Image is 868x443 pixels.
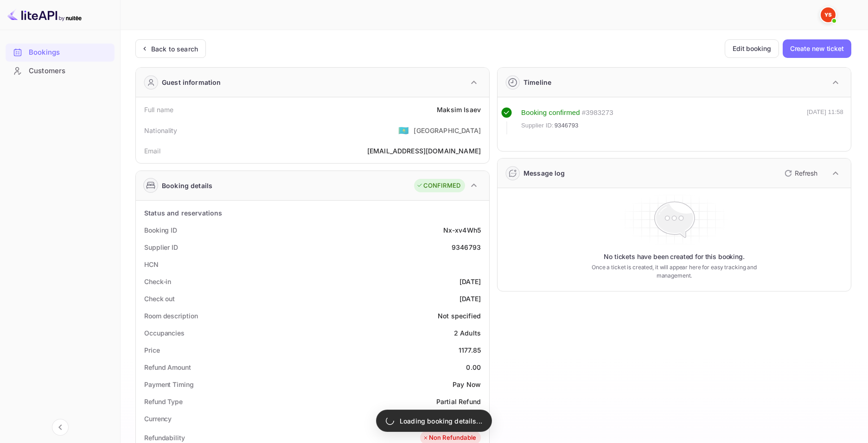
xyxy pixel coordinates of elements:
[398,122,409,139] span: United States
[144,225,177,235] div: Booking ID
[521,121,554,130] span: Supplier ID:
[144,277,171,286] div: Check-in
[437,105,481,114] div: Maksim Isaev
[443,225,481,235] div: Nx-xv4Wh5
[144,328,185,338] div: Occupancies
[6,62,115,80] div: Customers
[144,380,194,389] div: Payment Timing
[452,242,481,252] div: 9346793
[604,252,745,261] p: No tickets have been created for this booking.
[807,108,843,134] div: [DATE] 11:58
[795,168,817,178] p: Refresh
[6,44,115,62] div: Bookings
[523,168,565,178] div: Message log
[400,416,482,426] p: Loading booking details...
[144,242,178,252] div: Supplier ID
[29,66,110,76] div: Customers
[783,39,851,58] button: Create new ticket
[144,294,175,304] div: Check out
[162,181,212,190] div: Booking details
[7,7,82,22] img: LiteAPI logo
[29,47,110,58] div: Bookings
[779,166,821,181] button: Refresh
[466,362,481,372] div: 0.00
[162,77,221,87] div: Guest information
[6,62,115,79] a: Customers
[725,39,779,58] button: Edit booking
[582,108,613,118] div: # 3983273
[416,181,460,190] div: CONFIRMED
[144,208,222,218] div: Status and reservations
[821,7,836,22] img: Yandex Support
[453,380,481,389] div: Pay Now
[414,126,481,135] div: [GEOGRAPHIC_DATA]
[438,311,481,321] div: Not specified
[144,126,178,135] div: Nationality
[367,146,481,156] div: [EMAIL_ADDRESS][DOMAIN_NAME]
[144,414,172,424] div: Currency
[579,263,769,280] p: Once a ticket is created, it will appear here for easy tracking and management.
[460,294,481,304] div: [DATE]
[151,44,198,54] div: Back to search
[144,146,160,156] div: Email
[144,433,185,443] div: Refundability
[460,277,481,286] div: [DATE]
[144,259,159,269] div: HCN
[422,433,476,443] div: Non Refundable
[144,345,160,355] div: Price
[52,419,69,436] button: Collapse navigation
[523,77,551,87] div: Timeline
[459,345,481,355] div: 1177.85
[6,44,115,61] a: Bookings
[521,108,580,118] div: Booking confirmed
[144,105,173,114] div: Full name
[555,121,579,130] span: 9346793
[144,311,198,321] div: Room description
[144,362,191,372] div: Refund Amount
[454,328,481,338] div: 2 Adults
[144,397,183,406] div: Refund Type
[436,397,481,406] div: Partial Refund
